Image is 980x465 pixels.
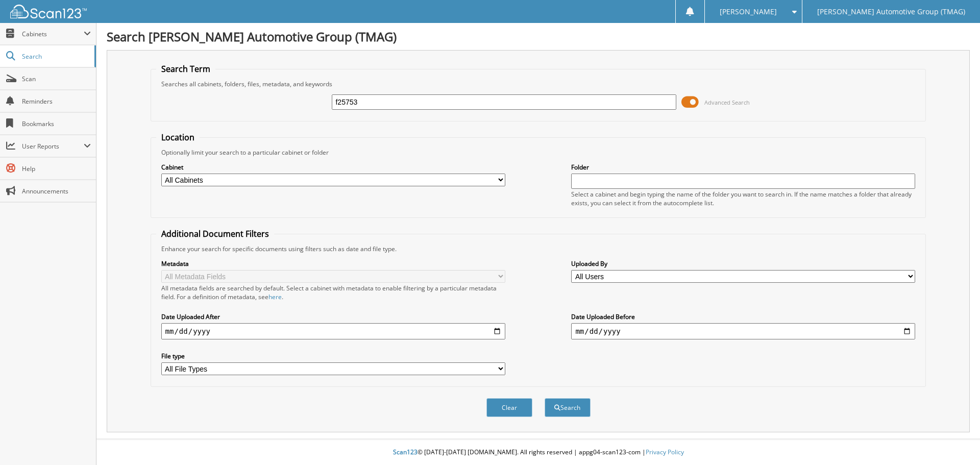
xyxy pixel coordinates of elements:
[161,352,505,360] label: File type
[156,63,215,75] legend: Search Term
[571,163,915,172] label: Folder
[22,30,84,38] span: Cabinets
[571,323,915,339] input: end
[156,132,200,143] legend: Location
[96,440,980,465] div: © [DATE]-[DATE] [DOMAIN_NAME]. All rights reserved | appg04-scan123-com |
[22,75,91,83] span: Scan
[929,416,980,465] iframe: Chat Widget
[161,163,505,172] label: Cabinet
[571,190,915,207] div: Select a cabinet and begin typing the name of the folder you want to search in. If the name match...
[22,187,91,195] span: Announcements
[22,97,91,106] span: Reminders
[571,259,915,268] label: Uploaded By
[156,244,921,253] div: Enhance your search for specific documents using filters such as date and file type.
[22,52,89,61] span: Search
[486,398,532,417] button: Clear
[161,323,505,339] input: start
[704,99,750,106] span: Advanced Search
[22,142,84,151] span: User Reports
[156,80,921,88] div: Searches all cabinets, folders, files, metadata, and keywords
[646,448,684,456] a: Privacy Policy
[720,9,777,15] span: [PERSON_NAME]
[156,148,921,157] div: Optionally limit your search to a particular cabinet or folder
[393,448,418,456] span: Scan123
[161,312,505,321] label: Date Uploaded After
[107,28,970,45] h1: Search [PERSON_NAME] Automotive Group (TMAG)
[268,292,282,301] a: here
[22,164,91,173] span: Help
[571,312,915,321] label: Date Uploaded Before
[161,284,505,301] div: All metadata fields are searched by default. Select a cabinet with metadata to enable filtering b...
[545,398,591,417] button: Search
[161,259,505,268] label: Metadata
[22,119,91,128] span: Bookmarks
[10,5,87,18] img: scan123-logo-white.svg
[156,228,274,239] legend: Additional Document Filters
[817,9,965,15] span: [PERSON_NAME] Automotive Group (TMAG)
